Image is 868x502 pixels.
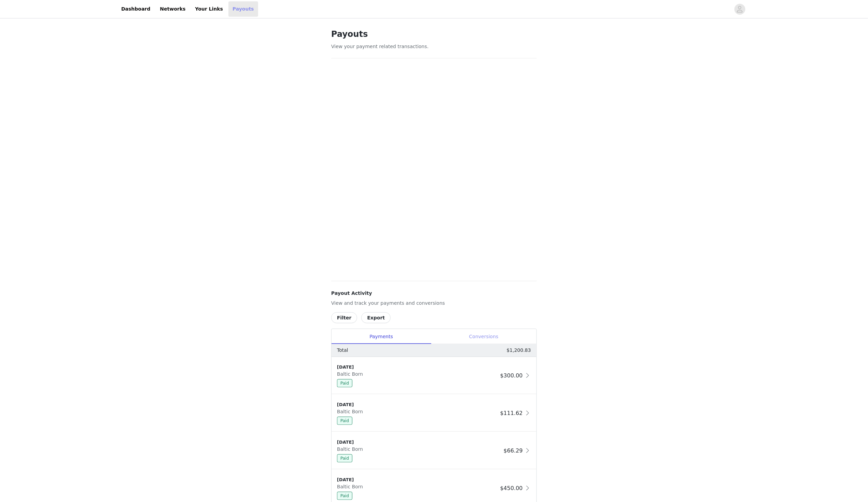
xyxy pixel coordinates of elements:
[332,329,431,344] div: Payments
[332,395,536,432] div: clickable-list-item
[337,347,348,354] p: Total
[331,28,537,40] h1: Payouts
[156,1,190,17] a: Networks
[191,1,227,17] a: Your Links
[337,417,352,425] span: Paid
[331,290,537,297] h4: Payout Activity
[504,447,523,454] span: $66.29
[500,372,523,379] span: $300.00
[228,1,258,17] a: Payouts
[737,4,743,15] div: avatar
[332,357,536,395] div: clickable-list-item
[337,401,498,408] div: [DATE]
[337,439,501,446] div: [DATE]
[337,484,366,489] span: Baltic Born
[337,379,352,387] span: Paid
[361,312,391,323] button: Export
[507,347,531,354] p: $1,200.83
[332,432,536,470] div: clickable-list-item
[117,1,154,17] a: Dashboard
[337,454,352,462] span: Paid
[337,446,366,452] span: Baltic Born
[331,43,537,50] p: View your payment related transactions.
[337,476,498,483] div: [DATE]
[500,410,523,416] span: $111.62
[337,364,498,371] div: [DATE]
[331,300,537,307] p: View and track your payments and conversions
[500,485,523,491] span: $450.00
[337,371,366,377] span: Baltic Born
[431,329,536,344] div: Conversions
[337,409,366,414] span: Baltic Born
[337,492,352,500] span: Paid
[331,312,357,323] button: Filter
